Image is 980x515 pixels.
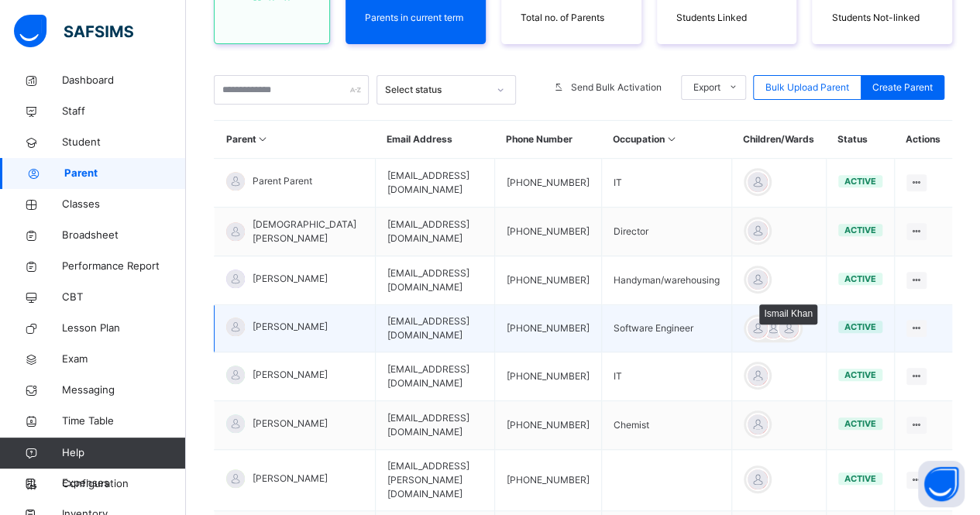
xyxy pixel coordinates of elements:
th: Parent [215,121,376,159]
span: Create Parent [872,81,933,94]
span: Bulk Upload Parent [765,81,849,94]
span: Messaging [62,383,186,398]
th: Email Address [375,121,494,159]
div: Select status [385,83,487,97]
td: [EMAIL_ADDRESS][DOMAIN_NAME] [375,352,494,401]
td: [PHONE_NUMBER] [494,208,601,256]
td: Chemist [601,401,731,450]
span: Time Table [62,414,186,429]
td: [PHONE_NUMBER] [494,159,601,208]
td: [EMAIL_ADDRESS][DOMAIN_NAME] [375,401,494,450]
td: [EMAIL_ADDRESS][DOMAIN_NAME] [375,159,494,208]
span: Student [62,135,186,150]
span: CBT [62,290,186,305]
i: Sort in Ascending Order [256,133,270,145]
span: Total no. of Parents [521,11,622,25]
span: active [844,369,876,380]
span: active [844,273,876,284]
td: [EMAIL_ADDRESS][PERSON_NAME][DOMAIN_NAME] [375,450,494,511]
th: Children/Wards [731,121,826,159]
th: Status [826,121,894,159]
span: Classes [62,197,186,212]
span: Parent Parent [253,174,312,188]
td: IT [601,352,731,401]
td: [PHONE_NUMBER] [494,256,601,305]
span: active [844,176,876,187]
th: Occupation [601,121,731,159]
td: [PHONE_NUMBER] [494,352,601,401]
td: [EMAIL_ADDRESS][DOMAIN_NAME] [375,305,494,352]
td: Handyman/warehousing [601,256,731,305]
span: Parents in current term [365,11,466,25]
span: Lesson Plan [62,321,186,336]
i: Sort in Ascending Order [665,133,678,145]
span: Students Not-linked [831,11,933,25]
td: [PHONE_NUMBER] [494,305,601,352]
span: [PERSON_NAME] [253,320,328,334]
span: Help [62,445,185,461]
span: [DEMOGRAPHIC_DATA][PERSON_NAME] [253,218,363,245]
td: IT [601,159,731,208]
td: [PHONE_NUMBER] [494,450,601,511]
span: Dashboard [62,73,186,88]
td: Director [601,208,731,256]
span: Exam [62,352,186,367]
span: active [844,321,876,332]
span: Students Linked [676,11,778,25]
span: [PERSON_NAME] [253,472,328,486]
th: Actions [894,121,952,159]
td: Software Engineer [601,305,731,352]
span: Staff [62,104,186,119]
span: active [844,225,876,235]
span: Parent [64,166,186,181]
span: Export [693,81,720,94]
td: [EMAIL_ADDRESS][DOMAIN_NAME] [375,208,494,256]
th: Phone Number [494,121,601,159]
span: Broadsheet [62,228,186,243]
td: [EMAIL_ADDRESS][DOMAIN_NAME] [375,256,494,305]
span: [PERSON_NAME] [253,417,328,431]
button: Open asap [918,461,965,507]
td: [PHONE_NUMBER] [494,401,601,450]
span: active [844,473,876,484]
span: Send Bulk Activation [571,81,662,94]
span: active [844,418,876,429]
img: safsims [14,15,133,47]
span: [PERSON_NAME] [253,368,328,382]
span: [PERSON_NAME] [253,272,328,286]
span: Configuration [62,476,185,492]
span: Performance Report [62,259,186,274]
